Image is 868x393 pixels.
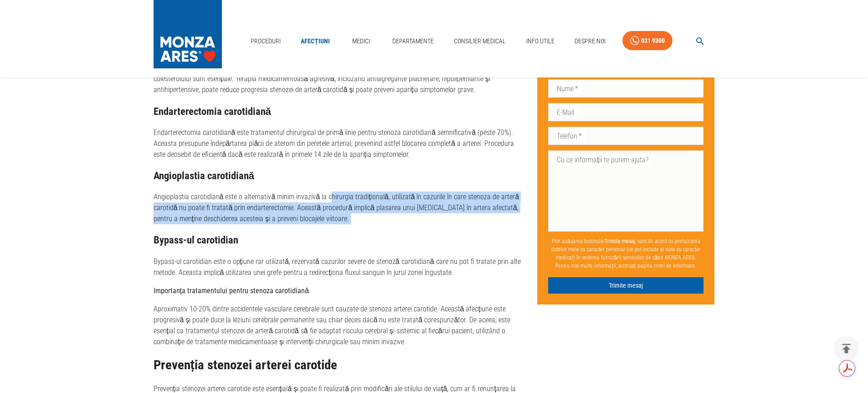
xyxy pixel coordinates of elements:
[548,233,704,274] p: Prin apăsarea butonului , sunt de acord cu prelucrarea datelor mele cu caracter personal (ce pot ...
[346,32,375,51] a: Medici
[605,238,635,244] b: Trimite mesaj
[571,32,609,51] a: Despre Noi
[154,304,523,347] p: Aproximativ 10-20% dintre accidentele vasculare cerebrale sunt cauzate de stenoza arterei carotid...
[154,256,523,278] p: Bypass-ul carotidian este o opțiune rar utilizată, rezervată cazurilor severe de stenoză carotidi...
[154,62,523,95] p: Dacă stenoza carotidiană este sub 70% și asimptomatică, gestionarea diabetului, reglarea tensiuni...
[450,32,509,51] a: Consilier Medical
[641,35,665,47] div: 031 9300
[154,191,523,224] p: Angioplastia carotidiană este o alternativă minim invazivă la chirurgia tradițională, utilizată î...
[297,32,334,51] a: Afecțiuni
[154,127,523,160] p: Endarterectomia carotidiană este tratamentul chirurgical de primă linie pentru stenoza carotidian...
[389,32,437,51] a: Departamente
[523,32,558,51] a: Info Utile
[247,32,284,51] a: Proceduri
[154,358,523,372] h2: Prevenția stenozei arterei carotide
[548,277,704,294] button: Trimite mesaj
[154,106,523,117] h3: Endarterectomia carotidiană
[834,336,859,361] button: delete
[154,170,523,181] h3: Angioplastia carotidiană
[154,286,309,295] strong: Importanța tratamentului pentru stenoza carotidiană
[154,234,523,246] h3: Bypass-ul carotidian
[622,31,673,51] a: 031 9300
